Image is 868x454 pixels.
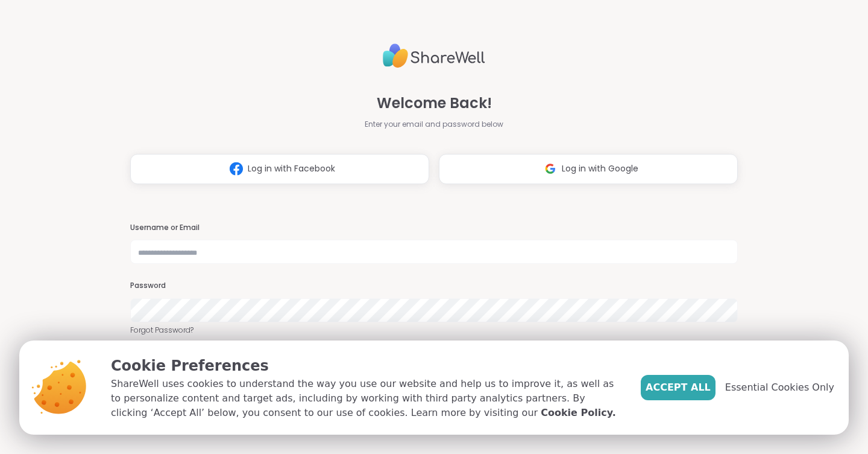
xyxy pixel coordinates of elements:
a: Cookie Policy. [541,406,615,420]
span: Accept All [646,380,711,395]
span: Log in with Facebook [248,162,335,175]
button: Log in with Google [439,154,738,184]
p: ShareWell uses cookies to understand the way you use our website and help us to improve it, as we... [111,377,621,420]
img: ShareWell Logo [383,39,485,73]
p: Cookie Preferences [111,355,621,377]
span: Enter your email and password below [365,119,503,130]
h3: Username or Email [130,223,738,233]
button: Log in with Facebook [130,154,429,184]
span: Log in with Google [562,162,638,175]
button: Accept All [641,375,715,400]
span: Essential Cookies Only [725,380,834,395]
a: Forgot Password? [130,325,738,336]
img: ShareWell Logomark [539,158,562,180]
img: ShareWell Logomark [225,158,248,180]
h3: Password [130,281,738,291]
span: Welcome Back! [377,92,492,114]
